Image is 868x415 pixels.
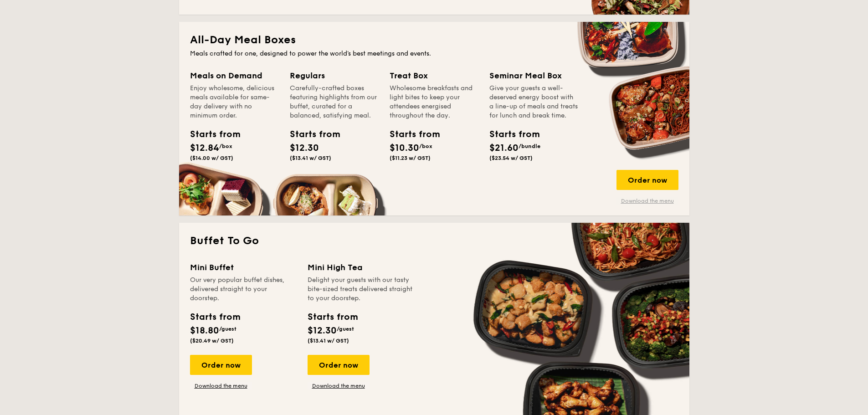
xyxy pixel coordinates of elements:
div: Order now [616,170,678,190]
span: /guest [337,326,354,332]
span: ($13.41 w/ GST) [308,338,349,344]
span: ($23.54 w/ GST) [489,155,533,161]
span: /guest [219,326,236,332]
div: Enjoy wholesome, delicious meals available for same-day delivery with no minimum order. [190,84,279,120]
span: ($13.41 w/ GST) [290,155,331,161]
div: Starts from [190,128,231,141]
div: Treat Box [390,69,478,82]
span: /box [419,143,432,149]
a: Download the menu [616,197,678,205]
div: Mini High Tea [308,261,414,274]
a: Download the menu [308,382,370,389]
div: Starts from [290,128,331,141]
span: ($14.00 w/ GST) [190,155,233,161]
div: Starts from [489,128,530,141]
span: ($20.49 w/ GST) [190,338,234,344]
h2: Buffet To Go [190,234,678,248]
div: Starts from [190,310,240,324]
span: $12.30 [308,325,337,336]
div: Order now [308,355,370,375]
span: /box [219,143,232,149]
div: Starts from [308,310,357,324]
span: /bundle [519,143,540,149]
div: Carefully-crafted boxes featuring highlights from our buffet, curated for a balanced, satisfying ... [290,84,379,120]
a: Download the menu [190,382,252,389]
span: $21.60 [489,143,519,154]
span: $12.84 [190,143,219,154]
div: Delight your guests with our tasty bite-sized treats delivered straight to your doorstep. [308,276,414,303]
div: Mini Buffet [190,261,297,274]
span: ($11.23 w/ GST) [390,155,431,161]
h2: All-Day Meal Boxes [190,33,678,47]
span: $18.80 [190,325,219,336]
div: Seminar Meal Box [489,69,578,82]
div: Our very popular buffet dishes, delivered straight to your doorstep. [190,276,297,303]
span: $12.30 [290,143,319,154]
div: Starts from [390,128,431,141]
div: Wholesome breakfasts and light bites to keep your attendees energised throughout the day. [390,84,478,120]
div: Meals crafted for one, designed to power the world's best meetings and events. [190,49,678,58]
span: $10.30 [390,143,419,154]
div: Order now [190,355,252,375]
div: Give your guests a well-deserved energy boost with a line-up of meals and treats for lunch and br... [489,84,578,120]
div: Meals on Demand [190,69,279,82]
div: Regulars [290,69,379,82]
